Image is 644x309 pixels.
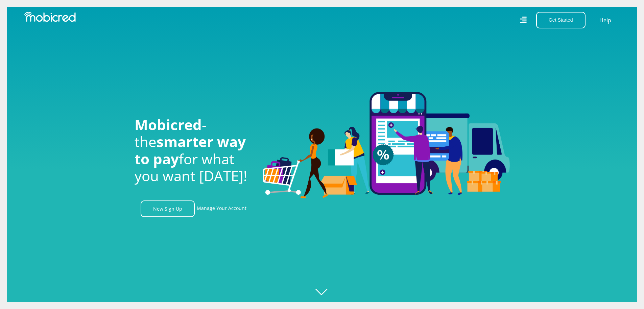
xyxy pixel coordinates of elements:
[599,16,612,25] a: Help
[197,200,246,217] a: Manage Your Account
[135,116,253,185] h1: - the for what you want [DATE]!
[135,115,202,134] span: Mobicred
[263,92,510,199] img: Welcome to Mobicred
[141,200,195,217] a: New Sign Up
[135,132,246,168] span: smarter way to pay
[536,12,586,28] button: Get Started
[24,12,76,22] img: Mobicred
